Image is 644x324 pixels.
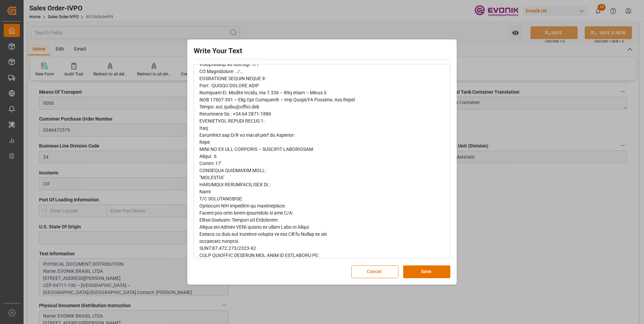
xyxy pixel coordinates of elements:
h2: Write Your Text [194,46,450,57]
button: Save [403,265,450,278]
button: Cancel [351,265,398,278]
